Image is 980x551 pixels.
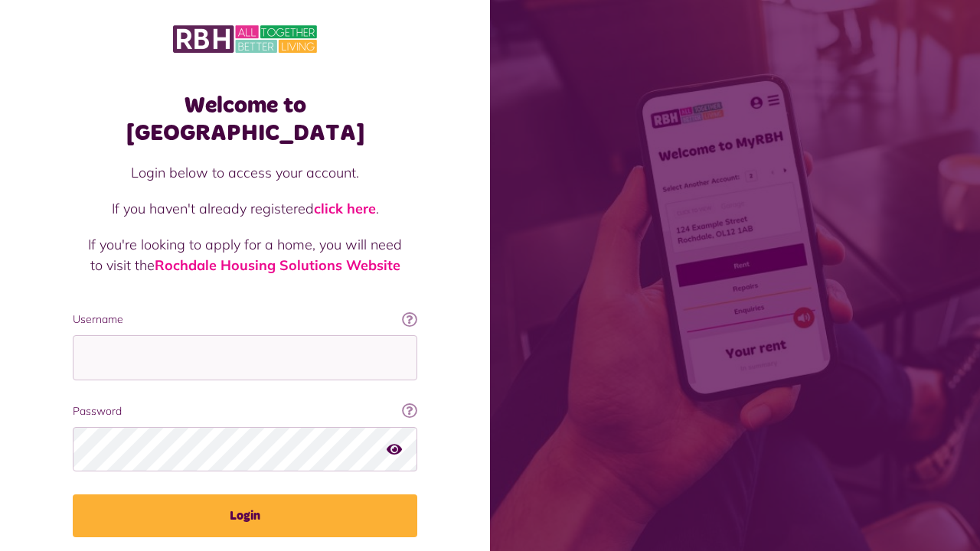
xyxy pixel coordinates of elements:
[88,234,402,275] p: If you're looking to apply for a home, you will need to visit the
[88,162,402,183] p: Login below to access your account.
[314,200,376,217] a: click here
[88,198,402,219] p: If you haven't already registered .
[73,494,417,537] button: Login
[73,311,417,328] label: Username
[73,403,417,419] label: Password
[73,92,417,147] h1: Welcome to [GEOGRAPHIC_DATA]
[155,256,400,274] a: Rochdale Housing Solutions Website
[173,23,317,55] img: MyRBH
